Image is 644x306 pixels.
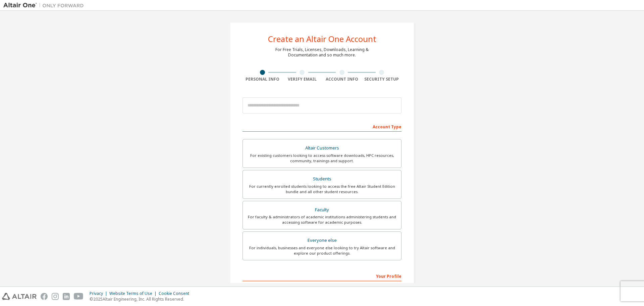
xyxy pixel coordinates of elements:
[90,291,109,296] div: Privacy
[159,291,193,296] div: Cookie Consent
[109,291,159,296] div: Website Terms of Use
[52,293,59,300] img: instagram.svg
[322,77,362,82] div: Account Info
[41,293,48,300] img: facebook.svg
[247,205,397,215] div: Faculty
[247,184,397,194] div: For currently enrolled students looking to access the free Altair Student Edition bundle and all ...
[3,2,87,9] img: Altair One
[243,77,282,82] div: Personal Info
[247,236,397,245] div: Everyone else
[243,270,401,281] div: Your Profile
[63,293,70,300] img: linkedin.svg
[74,293,84,300] img: youtube.svg
[282,77,322,82] div: Verify Email
[90,296,193,302] p: © 2025 Altair Engineering, Inc. All Rights Reserved.
[362,77,402,82] div: Security Setup
[247,245,397,256] div: For individuals, businesses and everyone else looking to try Altair software and explore our prod...
[268,35,376,43] div: Create an Altair One Account
[247,214,397,225] div: For faculty & administrators of academic institutions administering students and accessing softwa...
[2,293,37,300] img: altair_logo.svg
[247,153,397,164] div: For existing customers looking to access software downloads, HPC resources, community, trainings ...
[247,143,397,153] div: Altair Customers
[275,47,369,58] div: For Free Trials, Licenses, Downloads, Learning & Documentation and so much more.
[247,174,397,184] div: Students
[243,121,401,132] div: Account Type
